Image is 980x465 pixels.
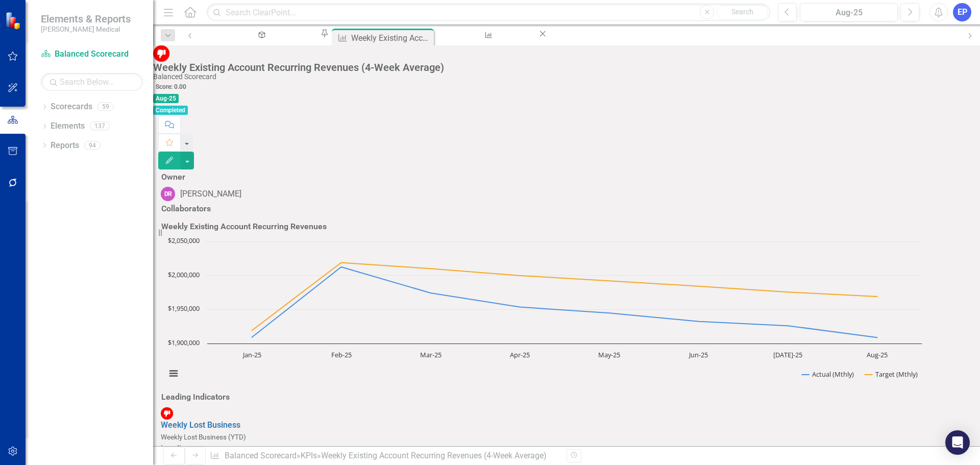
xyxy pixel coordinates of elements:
[242,350,261,359] text: Jan-25
[161,393,230,402] h3: Leading Indicators
[803,7,894,19] div: Aug-25
[41,73,143,91] input: Search Below...
[867,350,888,359] text: Aug-25
[166,366,181,381] button: View chart menu, Chart
[168,236,200,245] text: $2,050,000
[802,370,854,379] button: Show Actual (Mthly)
[331,350,352,359] text: Feb-25
[41,48,143,60] a: Balanced Scorecard
[207,4,770,21] input: Search ClearPoint...
[153,82,189,91] span: Score: 0.00
[168,270,200,279] text: $2,000,000
[153,62,975,73] div: Weekly Existing Account Recurring Revenues (4-Week Average)
[153,73,975,81] div: Balanced Scorecard
[731,8,753,16] span: Search
[90,122,110,131] div: 137
[161,204,211,213] h3: Collaborators
[41,13,131,25] span: Elements & Reports
[598,350,620,359] text: May-25
[168,338,200,347] text: $1,900,000
[161,407,173,420] img: Below Target
[161,433,246,441] small: Weekly Lost Business (YTD)
[161,187,175,201] div: DR
[153,45,169,62] img: Below Target
[953,3,971,21] button: EP
[773,350,802,359] text: [DATE]-25
[688,350,708,359] text: Jun-25
[51,101,92,113] a: Scorecards
[168,304,200,313] text: $1,950,000
[97,103,114,111] div: 59
[153,94,179,103] span: Aug-25
[351,32,431,44] div: Weekly Existing Account Recurring Revenues (4-Week Average)
[225,451,297,460] a: Balanced Scorecard
[436,29,537,41] a: Weekly Lost Business (YTD)
[420,350,442,359] text: Mar-25
[321,451,547,460] div: Weekly Existing Account Recurring Revenues (4-Week Average)
[865,370,918,379] button: Show Target (Mthly)
[301,451,317,460] a: KPIs
[800,3,898,21] button: Aug-25
[445,38,528,51] div: Weekly Lost Business (YTD)
[51,120,85,132] a: Elements
[153,106,188,115] span: Completed
[210,450,559,462] div: » »
[5,11,23,29] img: ClearPoint Strategy
[210,38,310,51] div: Balanced Scorecard (Daily Huddle)
[510,350,530,359] text: Apr-25
[161,443,559,455] div: Loading...
[161,236,927,389] svg: Interactive chart
[161,173,185,182] h3: Owner
[41,25,131,33] small: [PERSON_NAME] Medical
[51,140,79,152] a: Reports
[161,222,327,231] h3: Weekly Existing Account Recurring Revenues
[717,5,768,19] button: Search
[201,29,320,41] a: Balanced Scorecard (Daily Huddle)
[161,420,240,430] a: Weekly Lost Business
[180,188,241,200] div: [PERSON_NAME]
[161,236,972,389] div: Chart. Highcharts interactive chart.
[945,430,970,455] div: Open Intercom Messenger
[84,141,101,150] div: 94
